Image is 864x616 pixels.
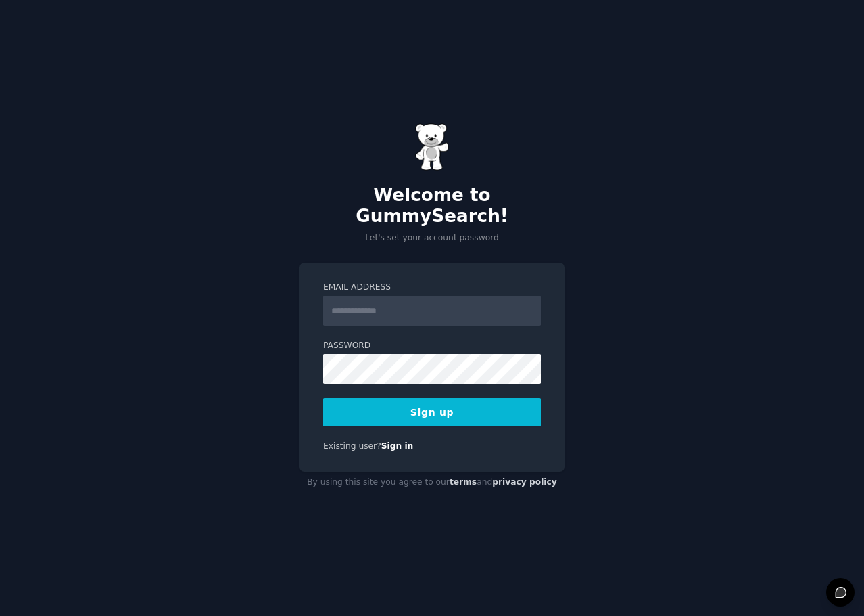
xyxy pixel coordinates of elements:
[323,282,541,294] label: Email Address
[323,441,381,451] span: Existing user?
[492,477,557,487] a: privacy policy
[299,472,565,493] div: By using this site you agree to our and
[323,398,541,426] button: Sign up
[299,232,565,244] p: Let's set your account password
[450,477,477,487] a: terms
[415,123,449,171] img: Gummy Bear
[381,441,414,451] a: Sign in
[323,340,541,352] label: Password
[299,185,565,227] h2: Welcome to GummySearch!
